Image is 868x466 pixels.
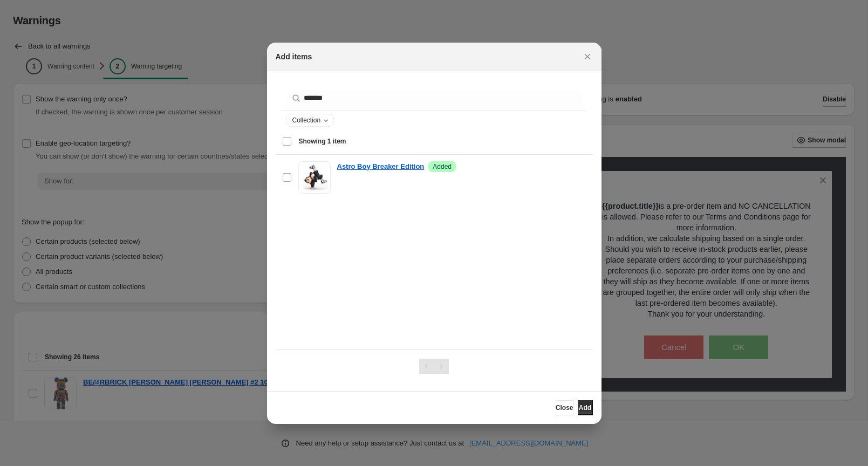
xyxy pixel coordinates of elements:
[337,161,425,172] a: Astro Boy Breaker Edition
[433,162,452,171] span: Added
[419,359,449,374] nav: Pagination
[287,114,334,126] button: Collection
[298,161,331,194] img: Astro Boy Breaker Edition
[299,137,346,146] span: Showing 1 item
[556,403,573,412] span: Close
[276,51,312,62] h2: Add items
[556,400,573,415] button: Close
[579,403,591,412] span: Add
[578,400,593,415] button: Add
[580,49,595,64] button: Close
[292,116,321,125] span: Collection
